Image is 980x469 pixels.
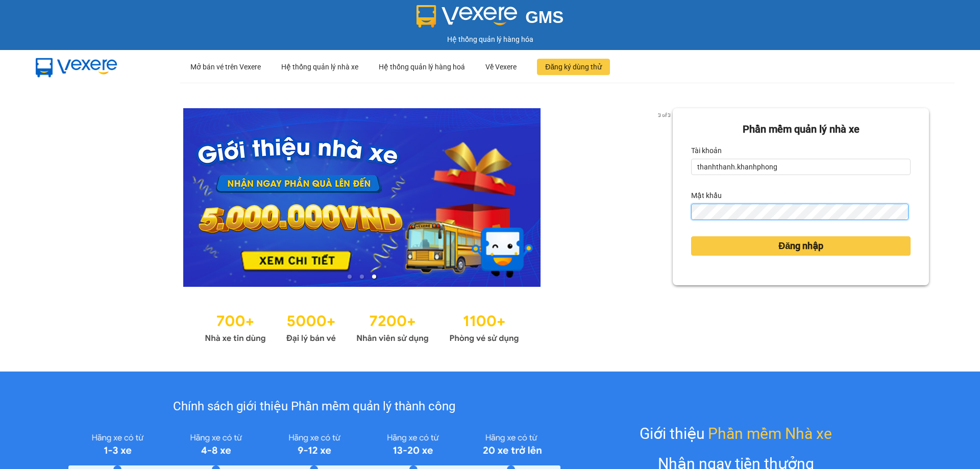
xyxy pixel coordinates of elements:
[372,275,376,279] li: slide item 3
[416,5,518,28] img: logo 2
[545,61,602,72] span: Đăng ký dùng thử
[640,422,832,446] div: Giới thiệu
[691,204,908,220] input: Mật khẩu
[691,187,722,204] label: Mật khẩu
[658,108,673,287] button: next slide / item
[51,108,65,287] button: previous slide / item
[205,307,519,346] img: Statistics.png
[691,159,911,175] input: Tài khoản
[3,34,977,45] div: Hệ thống quản lý hàng hóa
[525,8,563,27] span: GMS
[379,51,465,83] div: Hệ thống quản lý hàng hoá
[691,236,911,256] button: Đăng nhập
[416,15,564,23] a: GMS
[691,142,722,159] label: Tài khoản
[691,121,911,137] div: Phần mềm quản lý nhà xe
[360,275,364,279] li: slide item 2
[537,59,610,75] button: Đăng ký dùng thử
[348,275,352,279] li: slide item 1
[655,108,673,121] p: 3 of 3
[485,51,517,83] div: Về Vexere
[26,50,128,84] img: mbUUG5Q.png
[778,239,823,253] span: Đăng nhập
[190,51,261,83] div: Mở bán vé trên Vexere
[281,51,358,83] div: Hệ thống quản lý nhà xe
[708,422,832,446] span: Phần mềm Nhà xe
[68,397,560,416] div: Chính sách giới thiệu Phần mềm quản lý thành công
